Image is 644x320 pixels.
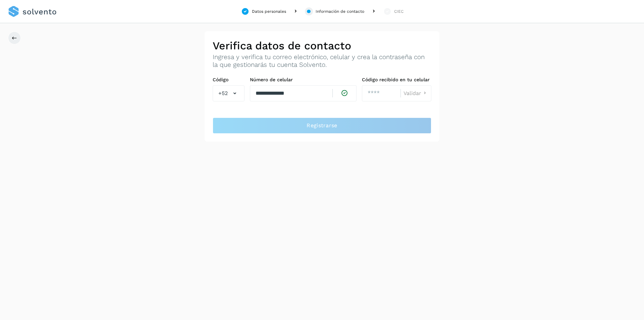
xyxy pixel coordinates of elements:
[394,8,404,14] div: CIEC
[213,39,431,52] h2: Verifica datos de contacto
[213,53,431,69] p: Ingresa y verifica tu correo electrónico, celular y crea la contraseña con la que gestionarás tu ...
[404,90,428,97] button: Validar
[213,77,245,83] label: Código
[316,8,364,14] div: Información de contacto
[362,77,431,83] label: Código recibido en tu celular
[218,89,228,97] span: +52
[307,122,337,129] span: Registrarse
[250,77,357,83] label: Número de celular
[252,8,286,14] div: Datos personales
[213,118,431,134] button: Registrarse
[404,91,421,96] span: Validar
